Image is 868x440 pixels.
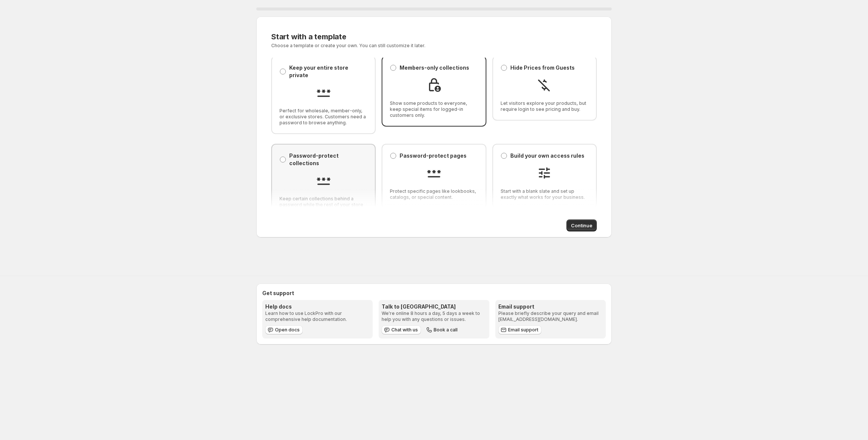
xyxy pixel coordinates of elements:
[382,310,486,322] p: We're online 8 hours a day, 5 days a week to help you with any questions or issues.
[289,152,367,167] p: Password-protect collections
[390,188,478,200] span: Protect specific pages like lookbooks, catalogs, or special content.
[510,64,575,72] p: Hide Prices from Guests
[382,325,421,334] button: Chat with us
[279,108,367,126] span: Perfect for wholesale, member-only, or exclusive stores. Customers need a password to browse anyt...
[289,64,367,79] p: Keep your entire store private
[400,152,467,160] p: Password-protect pages
[265,310,370,322] p: Learn how to use LockPro with our comprehensive help documentation.
[566,219,597,231] button: Continue
[391,327,418,333] span: Chat with us
[510,152,584,160] p: Build your own access rules
[537,78,552,92] img: Hide Prices from Guests
[271,32,346,41] span: Start with a template
[424,325,461,334] button: Book a call
[571,222,592,229] span: Continue
[382,303,486,310] h3: Talk to [GEOGRAPHIC_DATA]
[434,327,458,333] span: Book a call
[498,310,603,322] p: Please briefly describe your query and email [EMAIL_ADDRESS][DOMAIN_NAME].
[390,100,478,118] span: Show some products to everyone, keep special items for logged-in customers only.
[501,100,589,112] span: Let visitors explore your products, but require login to see pricing and buy.
[275,327,300,333] span: Open docs
[498,303,603,310] h3: Email support
[501,188,589,200] span: Start with a blank slate and set up exactly what works for your business.
[265,303,370,310] h3: Help docs
[262,289,606,297] h2: Get support
[271,43,508,49] p: Choose a template or create your own. You can still customize it later.
[537,166,552,180] img: Build your own access rules
[316,173,331,188] img: Password-protect collections
[400,64,469,72] p: Members-only collections
[427,166,441,180] img: Password-protect pages
[316,85,331,100] img: Keep your entire store private
[279,196,367,214] span: Keep certain collections behind a password while the rest of your store is open.
[427,78,441,92] img: Members-only collections
[508,327,538,333] span: Email support
[498,325,541,334] a: Email support
[265,325,303,334] a: Open docs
